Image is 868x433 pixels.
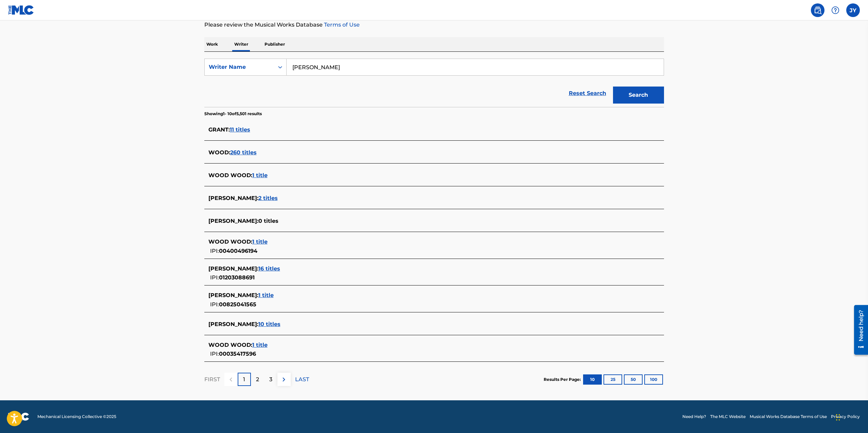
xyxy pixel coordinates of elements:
[208,265,258,272] span: [PERSON_NAME] :
[210,248,219,254] span: IPI:
[603,374,622,385] button: 25
[204,37,220,51] p: Work
[243,375,245,384] p: 1
[849,302,868,357] iframe: Resource Center
[208,172,252,179] span: WOOD WOOD :
[258,265,280,272] span: 16 titles
[230,126,250,133] span: 11 titles
[258,321,280,327] span: 10 titles
[219,301,256,308] span: 00825041565
[208,292,258,298] span: [PERSON_NAME] :
[37,414,116,420] span: Mechanical Licensing Collective © 2025
[210,274,219,281] span: IPI:
[252,238,268,245] span: 1 title
[208,321,258,327] span: [PERSON_NAME] :
[831,6,839,14] img: help
[252,342,268,348] span: 1 title
[230,149,257,156] span: 260 titles
[583,374,602,385] button: 10
[644,374,663,385] button: 100
[208,218,258,224] span: [PERSON_NAME] :
[258,218,278,224] span: 0 titles
[210,351,219,357] span: IPI:
[269,375,272,384] p: 3
[565,86,610,101] a: Reset Search
[710,414,746,420] a: The MLC Website
[258,292,274,298] span: 1 title
[262,37,287,51] p: Publisher
[208,126,230,133] span: GRANT :
[232,37,250,51] p: Writer
[8,5,34,15] img: MLC Logo
[208,238,252,245] span: WOOD WOOD :
[204,21,664,29] p: Please review the Musical Works Database
[831,414,860,420] a: Privacy Policy
[280,375,288,384] img: right
[834,400,868,433] iframe: Chat Widget
[208,149,230,156] span: WOOD :
[544,376,582,383] p: Results Per Page:
[204,375,220,384] p: FIRST
[209,63,270,71] div: Writer Name
[208,342,252,348] span: WOOD WOOD :
[682,414,706,420] a: Need Help?
[204,59,664,107] form: Search Form
[613,87,664,104] button: Search
[210,301,219,308] span: IPI:
[8,413,29,421] img: logo
[219,248,257,254] span: 00400496194
[814,6,822,14] img: search
[204,111,262,117] p: Showing 1 - 10 of 5,501 results
[829,3,842,17] div: Help
[323,21,360,28] a: Terms of Use
[811,3,824,17] a: Public Search
[750,414,827,420] a: Musical Works Database Terms of Use
[258,195,278,201] span: 2 titles
[624,374,643,385] button: 50
[256,375,259,384] p: 2
[219,351,256,357] span: 00035417596
[846,3,860,17] div: User Menu
[295,375,309,384] p: LAST
[836,407,840,428] div: Drag
[252,172,268,179] span: 1 title
[219,274,255,281] span: 01203088691
[208,195,258,201] span: [PERSON_NAME] :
